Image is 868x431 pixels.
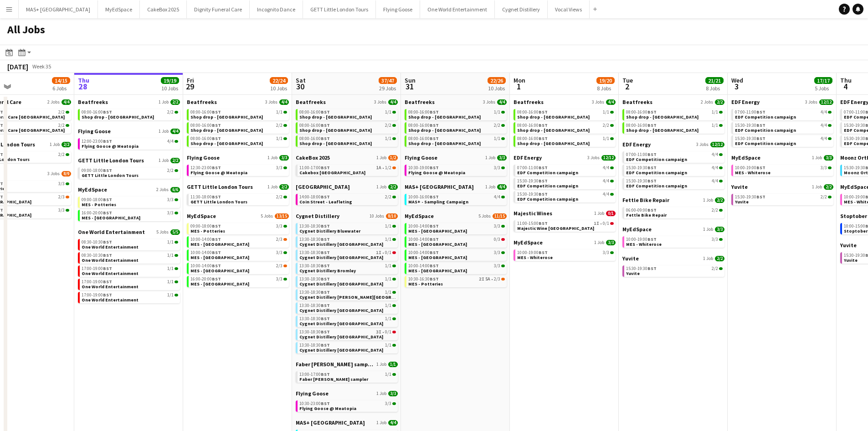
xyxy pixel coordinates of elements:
[187,0,250,18] button: Dignity Funeral Care
[376,0,420,18] button: Flying Goose
[98,0,140,18] button: MyEdSpace
[19,0,98,18] button: MAS+ [GEOGRAPHIC_DATA]
[495,0,548,18] button: Cygnet Distillery
[420,0,495,18] button: One World Entertainment
[140,0,187,18] button: CakeBox 2025
[303,0,376,18] button: GETT Little London Tours
[250,0,303,18] button: Incognito Dance
[7,62,28,71] div: [DATE]
[548,0,590,18] button: Vocal Views
[30,63,53,70] span: Week 35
